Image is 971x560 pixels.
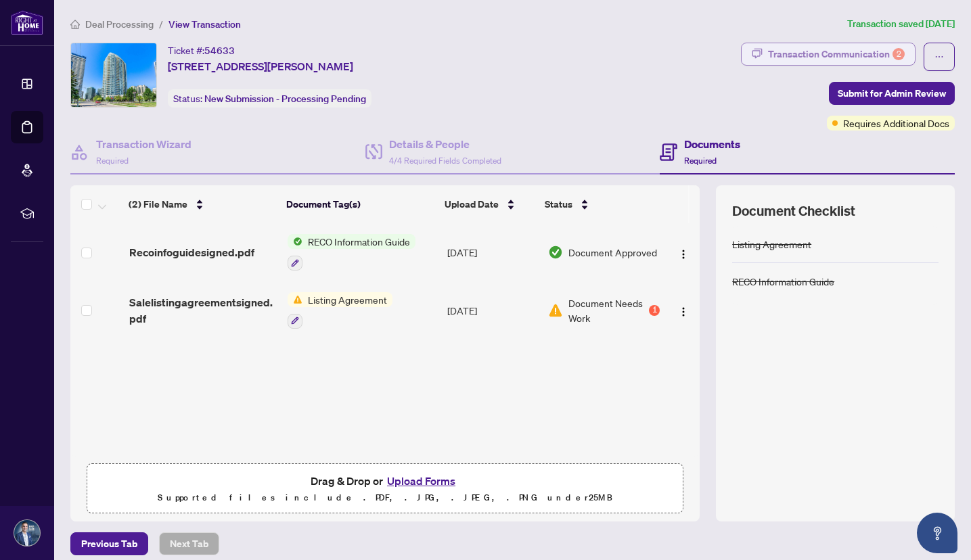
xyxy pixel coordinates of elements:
span: Listing Agreement [302,292,392,307]
img: logo [11,10,43,35]
div: RECO Information Guide [732,274,834,289]
div: Status: [168,89,371,108]
span: Status [545,197,572,212]
button: Logo [673,241,694,263]
div: Ticket #: [168,43,235,58]
span: Upload Date [445,197,499,212]
span: RECO Information Guide [302,234,415,249]
h4: Transaction Wizard [96,136,191,152]
h4: Details & People [389,136,501,152]
span: (2) File Name [129,197,187,212]
th: (2) File Name [123,185,281,223]
span: Document Checklist [732,202,855,220]
th: Upload Date [439,185,539,223]
button: Previous Tab [70,532,148,555]
img: Status Icon [288,234,302,249]
button: Status IconRECO Information Guide [288,234,415,271]
span: Required [684,156,717,166]
span: [STREET_ADDRESS][PERSON_NAME] [168,58,353,74]
span: Submit for Admin Review [838,83,946,104]
span: Previous Tab [81,533,137,555]
img: Document Status [548,303,563,318]
button: Open asap [917,513,957,553]
li: / [159,16,163,32]
article: Transaction saved [DATE] [847,16,955,32]
span: Drag & Drop orUpload FormsSupported files include .PDF, .JPG, .JPEG, .PNG under25MB [87,464,683,514]
span: New Submission - Processing Pending [204,93,366,105]
span: Required [96,156,129,166]
img: Status Icon [288,292,302,307]
span: View Transaction [168,18,241,30]
div: Transaction Communication [768,43,905,65]
span: Deal Processing [85,18,154,30]
div: Listing Agreement [732,237,811,252]
p: Supported files include .PDF, .JPG, .JPEG, .PNG under 25 MB [95,490,675,506]
img: Profile Icon [14,520,40,546]
img: Logo [678,249,689,260]
span: 4/4 Required Fields Completed [389,156,501,166]
button: Transaction Communication2 [741,43,916,66]
button: Submit for Admin Review [829,82,955,105]
img: IMG-C12418295_1.jpg [71,43,156,107]
button: Logo [673,300,694,321]
span: Recoinfoguidesigned.pdf [129,244,254,260]
button: Next Tab [159,532,219,555]
span: home [70,20,80,29]
span: Drag & Drop or [311,472,459,490]
button: Upload Forms [383,472,459,490]
span: Document Approved [568,245,657,260]
td: [DATE] [442,281,543,340]
div: 2 [893,48,905,60]
span: Document Needs Work [568,296,646,325]
th: Document Tag(s) [281,185,440,223]
span: Salelistingagreementsigned.pdf [129,294,277,327]
img: Logo [678,306,689,317]
img: Document Status [548,245,563,260]
span: ellipsis [934,52,944,62]
th: Status [539,185,661,223]
button: Status IconListing Agreement [288,292,392,329]
td: [DATE] [442,223,543,281]
span: 54633 [204,45,235,57]
div: 1 [649,305,660,316]
h4: Documents [684,136,740,152]
span: Requires Additional Docs [843,116,949,131]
